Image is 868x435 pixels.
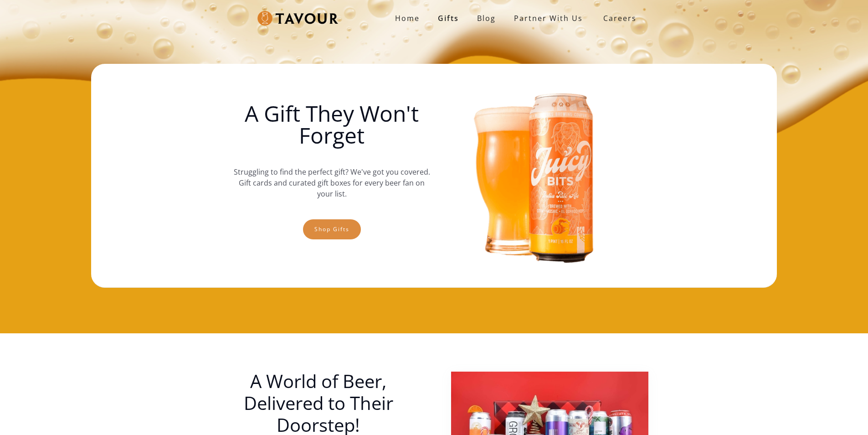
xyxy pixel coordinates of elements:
a: Gifts [429,9,468,27]
a: Home [386,9,429,27]
p: Struggling to find the perfect gift? We've got you covered. Gift cards and curated gift boxes for... [233,157,430,208]
h1: A Gift They Won't Forget [233,103,430,146]
a: Blog [468,9,505,27]
strong: Careers [603,9,637,27]
a: Careers [592,5,643,31]
a: Shop gifts [303,219,361,239]
a: partner with us [505,9,592,27]
strong: Home [395,13,420,23]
